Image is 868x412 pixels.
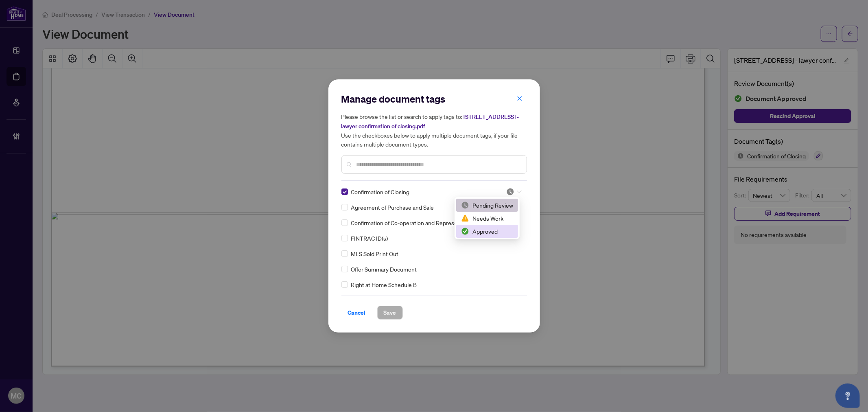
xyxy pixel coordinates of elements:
button: Cancel [341,306,372,320]
span: Confirmation of Co-operation and Representation—Buyer/Seller [351,218,513,227]
span: Cancel [348,306,366,319]
span: Agreement of Purchase and Sale [351,203,434,212]
span: FINTRAC ID(s) [351,234,388,243]
span: Pending Review [506,188,522,196]
img: status [461,214,469,222]
span: Offer Summary Document [351,265,417,274]
span: Right at Home Schedule B [351,280,417,289]
button: Open asap [835,384,860,408]
img: status [506,188,514,196]
div: Approved [461,227,513,236]
span: MLS Sold Print Out [351,249,399,258]
div: Approved [456,225,518,238]
span: Confirmation of Closing [351,187,410,196]
button: Save [377,306,403,320]
div: Needs Work [461,214,513,223]
div: Pending Review [456,199,518,212]
div: Pending Review [461,201,513,210]
h5: Please browse the list or search to apply tags to: Use the checkboxes below to apply multiple doc... [341,112,527,149]
span: close [517,96,523,101]
h2: Manage document tags [341,92,527,105]
img: status [461,201,469,209]
div: Needs Work [456,212,518,225]
img: status [461,227,469,235]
